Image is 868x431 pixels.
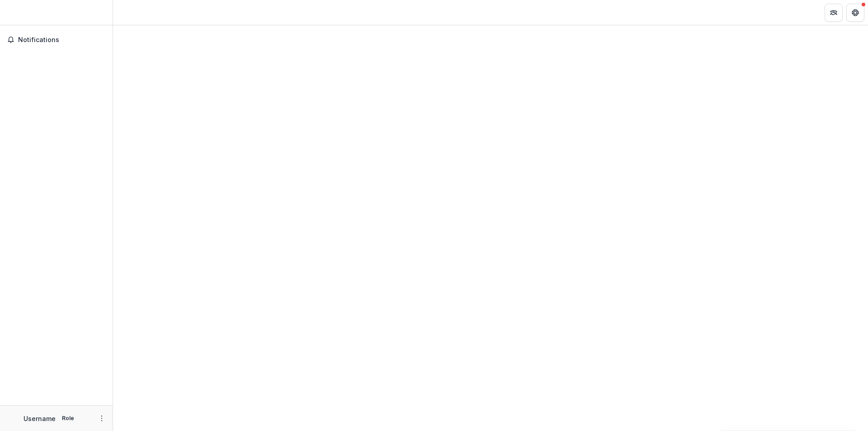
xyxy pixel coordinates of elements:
[24,414,56,423] p: Username
[4,33,109,47] button: Notifications
[825,4,843,22] button: Partners
[96,413,107,424] button: More
[59,414,77,422] p: Role
[846,4,864,22] button: Get Help
[18,36,105,44] span: Notifications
